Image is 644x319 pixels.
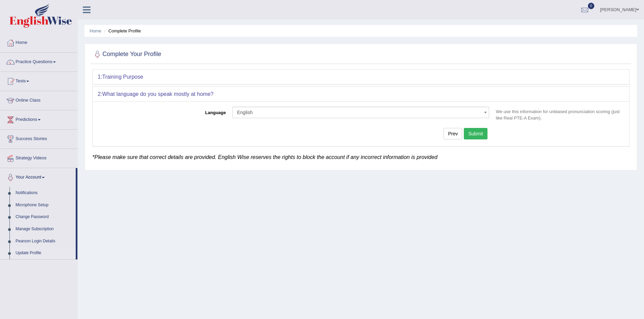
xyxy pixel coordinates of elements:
[588,3,595,9] span: 0
[92,49,161,59] h2: Complete Your Profile
[102,91,213,97] b: What language do you speak mostly at home?
[233,107,489,118] span: English
[93,70,629,84] div: 1:
[444,128,462,139] button: Prev
[464,128,487,139] button: Submit
[493,108,624,121] p: We use this information for unbiased pronunciation scoring (just like Real PTE-A Exam).
[13,199,76,211] a: Microphone Setup
[0,91,77,108] a: Online Class
[0,72,77,89] a: Tests
[13,247,76,259] a: Update Profile
[92,154,437,160] em: *Please make sure that correct details are provided. English Wise reserves the rights to block th...
[93,87,629,102] div: 2:
[0,130,77,147] a: Success Stories
[98,107,229,116] label: Language
[102,74,143,80] b: Training Purpose
[0,33,77,50] a: Home
[13,223,76,235] a: Manage Subscription
[237,109,481,116] span: English
[0,168,76,185] a: Your Account
[0,53,77,70] a: Practice Questions
[0,149,77,166] a: Strategy Videos
[13,187,76,199] a: Notifications
[90,28,101,33] a: Home
[13,211,76,223] a: Change Password
[0,110,77,127] a: Predictions
[13,235,76,247] a: Pearson Login Details
[102,28,141,34] li: Complete Profile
